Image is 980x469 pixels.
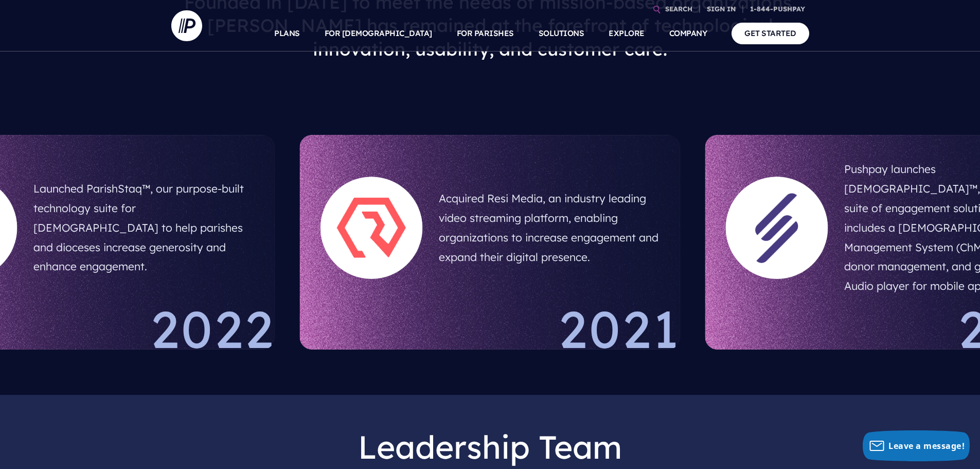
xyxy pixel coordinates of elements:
[457,15,514,51] a: FOR PARISHES
[439,185,660,271] h5: Acquired Resi Media, an industry leading video streaming platform, enabling organizations to incr...
[609,15,645,51] a: EXPLORE
[33,175,254,281] h5: Launched ParishStaq™, our purpose-built technology suite for [DEMOGRAPHIC_DATA] to help parishes ...
[669,15,707,51] a: COMPANY
[274,15,300,51] a: PLANS
[325,15,432,51] a: FOR [DEMOGRAPHIC_DATA]
[539,15,584,51] a: SOLUTIONS
[300,303,681,350] div: 2021
[863,430,970,461] button: Leave a message!
[732,23,809,44] a: GET STARTED
[888,440,965,451] span: Leave a message!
